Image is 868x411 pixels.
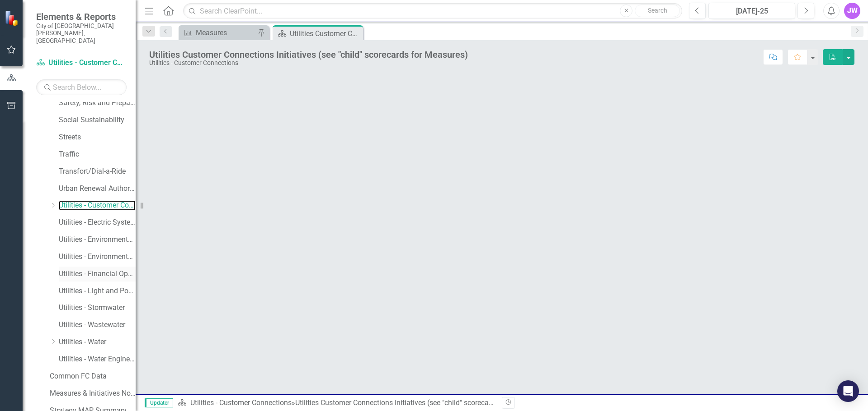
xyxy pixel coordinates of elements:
[59,166,136,177] a: Transfort/Dial-a-Ride
[178,398,495,408] div: »
[648,7,667,14] span: Search
[59,115,136,125] a: Social Sustainability
[145,398,173,407] span: Updater
[59,98,136,108] a: Safety, Risk and Preparedness
[59,354,136,365] a: Utilities - Water Engineering
[59,320,136,330] a: Utilities - Wastewater
[36,22,127,44] small: City of [GEOGRAPHIC_DATA][PERSON_NAME], [GEOGRAPHIC_DATA]
[708,3,795,19] button: [DATE]-25
[190,398,292,407] a: Utilities - Customer Connections
[59,200,136,211] a: Utilities - Customer Connections
[36,79,127,95] input: Search Below...
[59,217,136,228] a: Utilities - Electric Systems Eng Div.
[50,371,136,382] a: Common FC Data
[837,380,859,402] div: Open Intercom Messenger
[59,286,136,296] a: Utilities - Light and Power
[59,269,136,279] a: Utilities - Financial Operations
[290,28,361,39] div: Utilities Customer Connections Initiatives (see "child" scorecards for Measures)
[635,5,680,17] button: Search
[149,50,468,60] div: Utilities Customer Connections Initiatives (see "child" scorecards for Measures)
[36,58,127,68] a: Utilities - Customer Connections
[183,3,682,19] input: Search ClearPoint...
[36,11,127,22] span: Elements & Reports
[59,235,136,245] a: Utilities - Environmental Regulatory Affairs
[295,398,545,407] div: Utilities Customer Connections Initiatives (see "child" scorecards for Measures)
[149,60,468,66] div: Utilities - Customer Connections
[712,6,792,17] div: [DATE]-25
[59,132,136,143] a: Streets
[844,3,860,19] button: JW
[59,252,136,262] a: Utilities - Environmental Services Div.
[59,303,136,313] a: Utilities - Stormwater
[5,10,20,26] img: ClearPoint Strategy
[59,149,136,160] a: Traffic
[181,27,255,38] a: Measures
[59,337,136,347] a: Utilities - Water
[50,388,136,399] a: Measures & Initiatives No Longer Used
[196,27,255,38] div: Measures
[59,184,136,194] a: Urban Renewal Authority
